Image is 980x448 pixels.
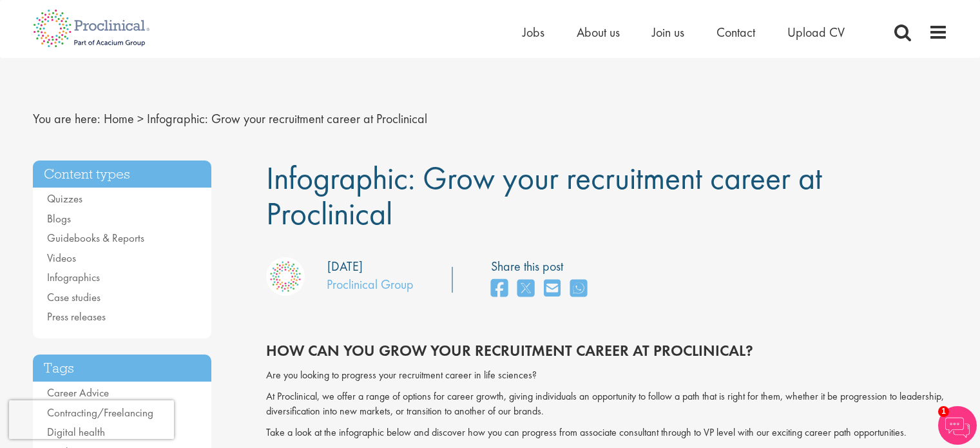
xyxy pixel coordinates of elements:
[652,24,684,41] a: Join us
[491,257,593,276] label: Share this post
[266,340,753,360] span: HOW Can you grow your recruitment career at proclinical?
[47,290,101,304] a: Case studies
[147,110,427,127] span: Infographic: Grow your recruitment career at Proclinical
[266,157,822,234] span: Infographic: Grow your recruitment career at Proclinical
[523,24,544,41] a: Jobs
[137,110,144,127] span: >
[327,276,414,293] a: Proclinical Group
[266,368,537,382] span: Are you looking to progress your recruitment career in life sciences?
[266,389,944,418] span: At Proclinical, we offer a range of options for career growth, giving individuals an opportunity ...
[33,355,212,382] h3: Tags
[787,24,845,41] a: Upload CV
[9,400,174,439] iframe: reCAPTCHA
[544,275,561,303] a: share on email
[517,275,534,303] a: share on twitter
[327,257,363,276] div: [DATE]
[33,110,101,127] span: You are here:
[47,231,144,245] a: Guidebooks & Reports
[33,161,212,188] h3: Content types
[47,191,82,206] a: Quizzes
[716,24,755,41] a: Contact
[104,110,134,127] a: breadcrumb link
[47,211,71,226] a: Blogs
[47,251,76,265] a: Videos
[491,275,508,303] a: share on facebook
[938,406,977,445] img: Chatbot
[266,425,948,440] p: Take a look at the infographic below and discover how you can progress from associate consultant ...
[570,275,587,303] a: share on whats app
[47,270,100,284] a: Infographics
[266,257,305,296] img: Proclinical Group
[938,406,949,417] span: 1
[577,24,620,41] a: About us
[47,385,109,400] a: Career Advice
[47,309,106,324] a: Press releases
